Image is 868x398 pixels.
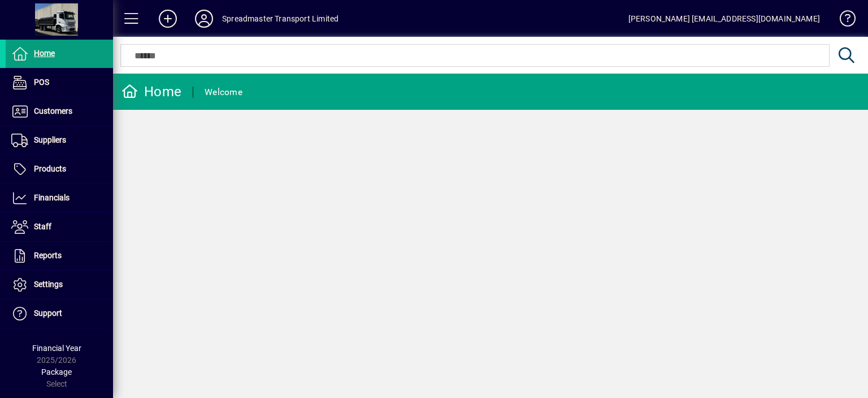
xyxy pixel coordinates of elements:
span: Customers [34,106,72,115]
span: Staff [34,222,51,231]
span: Home [34,49,55,58]
div: Home [121,83,181,101]
a: Staff [6,213,113,241]
a: Suppliers [6,126,113,155]
a: POS [6,69,113,97]
span: Products [34,164,66,173]
span: POS [34,78,49,87]
a: Products [6,155,113,183]
a: Settings [6,271,113,299]
button: Add [150,8,186,29]
a: Reports [6,242,113,270]
span: Support [34,309,62,318]
div: [PERSON_NAME] [EMAIL_ADDRESS][DOMAIN_NAME] [628,10,820,28]
span: Financials [34,193,70,202]
a: Financials [6,184,113,212]
button: Profile [186,8,222,29]
div: Spreadmaster Transport Limited [222,10,338,28]
a: Support [6,299,113,328]
a: Customers [6,97,113,126]
span: Settings [34,280,63,289]
div: Welcome [205,83,242,101]
a: Knowledge Base [831,2,854,39]
span: Financial Year [32,344,81,353]
span: Suppliers [34,135,66,144]
span: Reports [34,251,62,260]
span: Package [41,367,72,376]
